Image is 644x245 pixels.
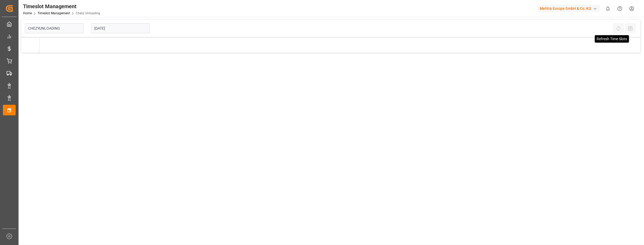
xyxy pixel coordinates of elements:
[91,23,150,33] input: DD-MM-YYYY
[602,3,614,15] button: show 0 new notifications
[23,2,100,10] div: Timeslot Management
[38,11,70,15] a: Timeslot Management
[614,3,626,15] button: Help Center
[538,5,600,12] div: Melitta Europa GmbH & Co. KG
[23,11,32,15] a: Home
[538,3,602,13] button: Melitta Europa GmbH & Co. KG
[25,23,84,33] input: Type to search/select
